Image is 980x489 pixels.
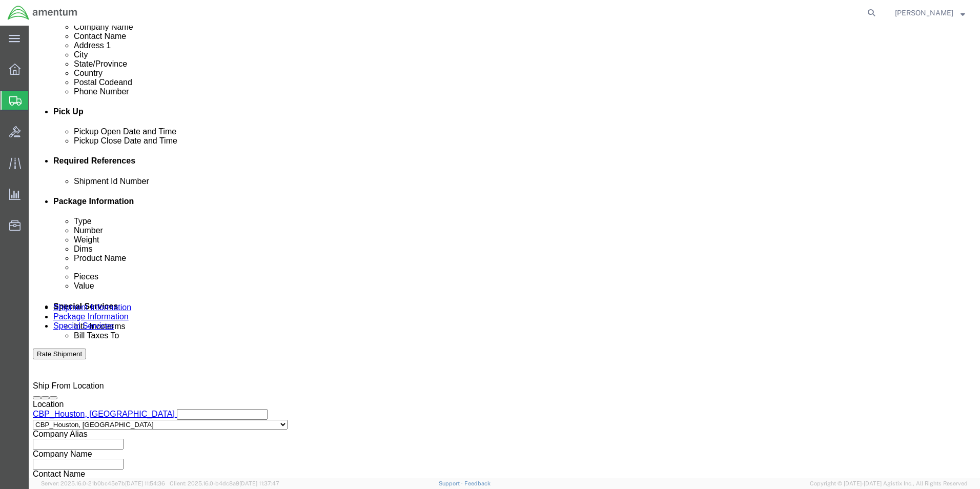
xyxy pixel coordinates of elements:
span: Server: 2025.16.0-21b0bc45e7b [41,480,165,486]
span: Client: 2025.16.0-b4dc8a9 [170,480,279,486]
button: [PERSON_NAME] [894,7,966,19]
span: Copyright © [DATE]-[DATE] Agistix Inc., All Rights Reserved [810,479,968,488]
span: [DATE] 11:37:47 [239,480,279,486]
span: Marie Morrell [895,7,953,18]
span: [DATE] 11:54:36 [125,480,165,486]
img: logo [7,5,78,21]
a: Support [439,480,464,486]
iframe: FS Legacy Container [29,26,980,478]
a: Feedback [464,480,491,486]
